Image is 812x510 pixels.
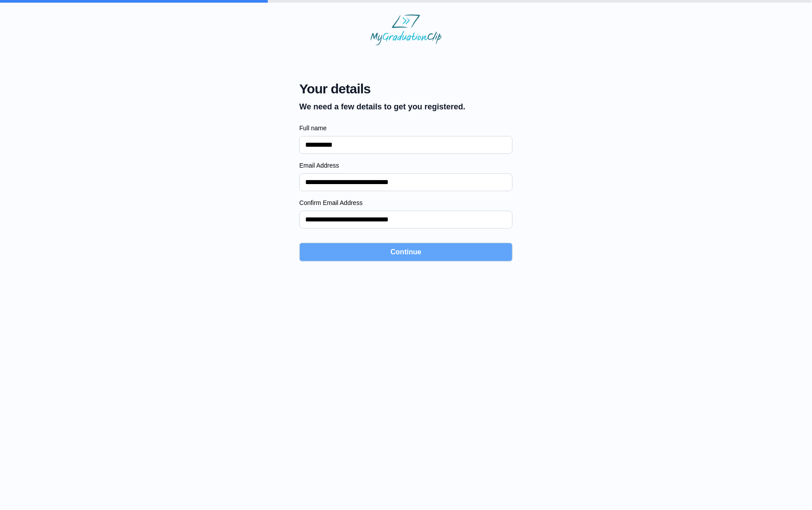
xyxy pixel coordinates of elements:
img: MyGraduationClip [370,14,442,45]
label: Email Address [299,161,513,170]
button: Continue [299,243,513,261]
p: We need a few details to get you registered. [299,100,466,113]
label: Confirm Email Address [299,198,513,207]
span: Your details [299,81,466,97]
label: Full name [299,124,513,133]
